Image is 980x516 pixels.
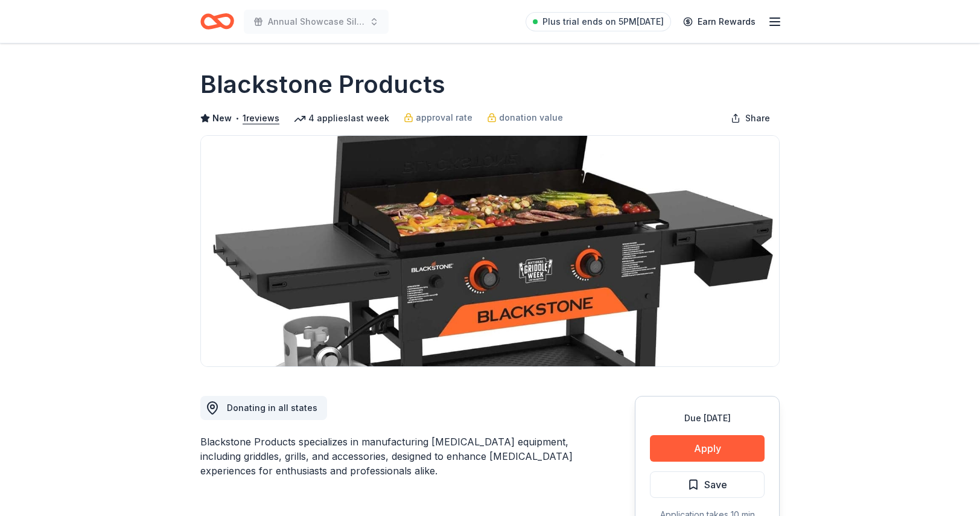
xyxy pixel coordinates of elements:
[294,111,389,126] div: 4 applies last week
[244,10,389,34] button: Annual Showcase Silent Auction
[201,136,779,366] img: Image for Blackstone Products
[676,11,763,33] a: Earn Rewards
[650,411,765,425] div: Due [DATE]
[416,110,472,125] span: approval rate
[487,110,563,125] a: donation value
[526,12,671,31] a: Plus trial ends on 5PM[DATE]
[745,111,770,126] span: Share
[721,106,780,130] button: Share
[404,110,472,125] a: approval rate
[268,14,364,29] span: Annual Showcase Silent Auction
[650,435,765,462] button: Apply
[200,435,577,478] div: Blackstone Products specializes in manufacturing [MEDICAL_DATA] equipment, including griddles, gr...
[499,110,563,125] span: donation value
[542,14,664,29] span: Plus trial ends on 5PM[DATE]
[200,68,445,101] h1: Blackstone Products
[212,111,232,126] span: New
[235,113,240,123] span: •
[200,7,234,36] a: Home
[704,477,727,492] span: Save
[650,471,765,498] button: Save
[243,111,279,126] button: 1reviews
[227,403,317,413] span: Donating in all states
